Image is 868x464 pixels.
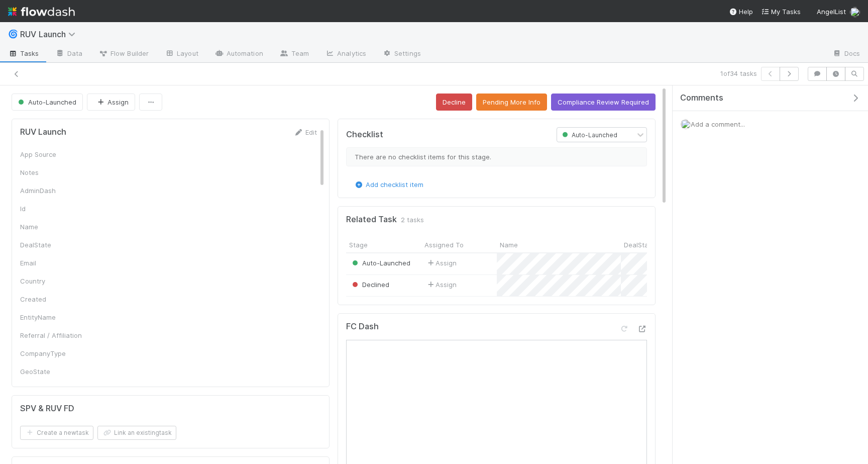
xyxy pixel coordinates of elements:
[20,330,95,340] div: Referral / Affiliation
[350,281,389,289] span: Declined
[350,280,389,290] div: Declined
[206,46,271,62] a: Automation
[850,7,860,17] img: avatar_15e6a745-65a2-4f19-9667-febcb12e2fc8.png
[350,258,410,268] div: Auto-Launched
[8,30,18,38] span: 🌀
[729,7,753,17] div: Help
[20,222,95,232] div: Name
[720,68,757,78] span: 1 of 34 tasks
[20,366,95,377] div: GeoState
[500,240,518,250] span: Name
[317,46,374,62] a: Analytics
[87,94,135,111] button: Assign
[20,29,80,39] span: RUV Launch
[681,119,691,129] img: avatar_15e6a745-65a2-4f19-9667-febcb12e2fc8.png
[20,204,95,214] div: Id
[8,3,75,20] img: logo-inverted-e16ddd16eac7371096b0.svg
[20,149,95,159] div: App Source
[20,294,95,304] div: Created
[20,127,66,137] h5: RUV Launch
[680,93,723,103] span: Comments
[8,48,39,58] span: Tasks
[374,46,429,62] a: Settings
[346,130,383,140] h5: Checklist
[824,46,868,62] a: Docs
[20,348,95,358] div: CompanyType
[20,276,95,286] div: Country
[424,240,464,250] span: Assigned To
[691,120,745,128] span: Add a comment...
[346,147,647,166] div: There are no checklist items for this stage.
[401,215,424,225] span: 2 tasks
[346,322,379,332] h5: FC Dash
[20,167,95,177] div: Notes
[90,46,157,62] a: Flow Builder
[817,8,846,16] span: AngelList
[20,258,95,268] div: Email
[761,8,801,16] span: My Tasks
[16,98,76,106] span: Auto-Launched
[98,48,149,58] span: Flow Builder
[271,46,317,62] a: Team
[425,280,457,290] span: Assign
[476,94,547,111] button: Pending More Info
[551,94,656,111] button: Compliance Review Required
[20,240,95,250] div: DealState
[157,46,206,62] a: Layout
[425,258,457,268] span: Assign
[624,240,655,250] span: DealState
[47,46,90,62] a: Data
[436,94,472,111] button: Decline
[12,94,83,111] button: Auto-Launched
[349,240,368,250] span: Stage
[354,180,423,189] a: Add checklist item
[97,426,176,440] button: Link an existingtask
[346,215,397,225] h5: Related Task
[761,7,801,17] a: My Tasks
[20,426,93,440] button: Create a newtask
[560,131,617,139] span: Auto-Launched
[350,259,410,267] span: Auto-Launched
[293,128,317,136] a: Edit
[20,312,95,322] div: EntityName
[20,404,74,414] h5: SPV & RUV FD
[20,185,95,196] div: AdminDash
